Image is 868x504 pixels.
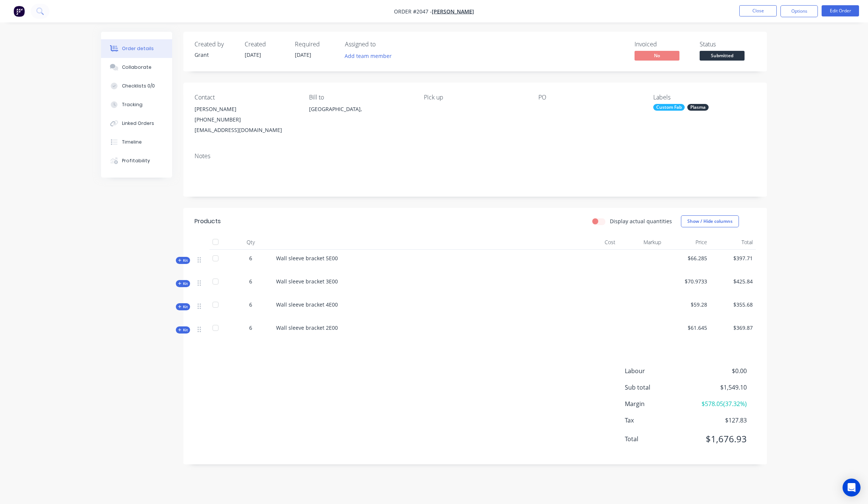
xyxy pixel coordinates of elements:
div: Profitability [122,157,150,164]
button: Options [780,5,818,17]
span: $61.645 [667,324,707,332]
div: [EMAIL_ADDRESS][DOMAIN_NAME] [195,125,297,135]
span: Wall sleeve bracket 2E00 [276,324,338,331]
span: $0.00 [691,366,747,375]
a: [PERSON_NAME] [432,8,474,15]
div: Price [664,235,710,250]
button: Collaborate [101,58,172,77]
span: Total [625,434,691,443]
span: Submitted [700,51,745,60]
span: $59.28 [667,301,707,308]
div: Qty [228,235,273,250]
button: Order details [101,39,172,58]
div: Status [700,41,756,48]
span: Kit [178,281,188,286]
button: Edit Order [822,5,859,16]
div: Grant [195,51,236,59]
button: Show / Hide columns [681,215,739,227]
div: Total [710,235,756,250]
button: Profitability [101,151,172,170]
span: Tax [625,416,691,425]
div: Labels [653,94,756,101]
span: $369.87 [713,324,753,332]
span: $397.71 [713,254,753,262]
span: Kit [178,304,188,310]
span: $578.05 ( 37.32 %) [691,399,747,408]
div: [PHONE_NUMBER] [195,114,297,125]
div: Custom Fab [653,104,685,111]
div: Cost [572,235,618,250]
span: [DATE] [295,51,311,58]
button: Close [739,5,777,16]
div: [GEOGRAPHIC_DATA], [309,104,412,114]
span: Wall sleeve bracket 3E00 [276,278,338,285]
span: Wall sleeve bracket 4E00 [276,301,338,308]
span: 6 [249,324,252,332]
div: Contact [195,94,297,101]
div: Notes [195,153,756,160]
button: Linked Orders [101,114,172,133]
span: $425.84 [713,277,753,285]
div: Invoiced [635,41,691,48]
div: Created by [195,41,236,48]
div: Open Intercom Messenger [843,479,861,497]
span: Wall sleeve bracket 5E00 [276,255,338,262]
span: $355.68 [713,301,753,308]
div: Assigned to [345,41,420,48]
span: Kit [178,327,188,333]
div: Products [195,217,221,226]
button: Add team member [341,51,396,61]
div: Markup [618,235,664,250]
span: 6 [249,277,252,285]
button: Checklists 0/0 [101,77,172,95]
div: Collaborate [122,64,152,71]
div: Required [295,41,336,48]
span: Kit [178,258,188,263]
span: 6 [249,254,252,262]
label: Display actual quantities [610,217,672,225]
div: [PERSON_NAME][PHONE_NUMBER][EMAIL_ADDRESS][DOMAIN_NAME] [195,104,297,135]
div: Linked Orders [122,120,154,127]
div: Pick up [424,94,526,101]
div: [GEOGRAPHIC_DATA], [309,104,412,128]
span: Order #2047 - [394,8,432,15]
div: Bill to [309,94,412,101]
span: 6 [249,301,252,308]
div: Plasma [687,104,709,111]
div: Order details [122,45,154,52]
div: PO [538,94,641,101]
span: [DATE] [245,51,261,58]
span: No [635,51,679,60]
span: $1,676.93 [691,432,747,446]
div: Created [245,41,286,48]
span: Labour [625,366,691,375]
div: Checklists 0/0 [122,83,155,89]
div: Tracking [122,101,143,108]
div: Kit [176,303,190,310]
button: Tracking [101,95,172,114]
button: Submitted [700,51,745,62]
span: $127.83 [691,416,747,425]
span: $70.9733 [667,277,707,285]
div: [PERSON_NAME] [195,104,297,114]
div: Timeline [122,139,142,145]
button: Timeline [101,133,172,151]
span: $66.285 [667,254,707,262]
div: Kit [176,257,190,264]
img: Factory [13,6,25,17]
span: $1,549.10 [691,383,747,392]
span: Margin [625,399,691,408]
button: Add team member [345,51,396,61]
span: Sub total [625,383,691,392]
div: Kit [176,280,190,287]
div: Kit [176,326,190,334]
